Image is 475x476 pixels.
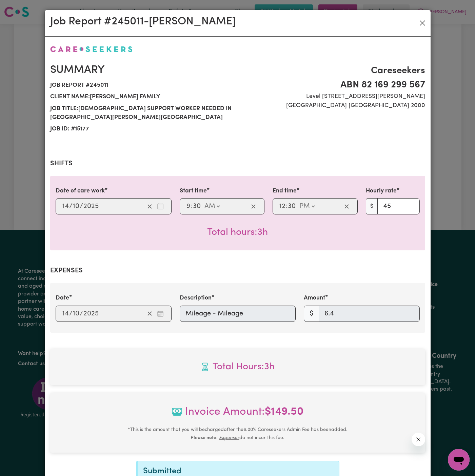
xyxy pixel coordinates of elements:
span: Job ID: # 15177 [50,123,234,135]
input: Mileage - Mileage [180,306,296,322]
iframe: Button to launch messaging window [448,449,470,471]
button: Close [417,18,428,28]
span: [GEOGRAPHIC_DATA] [GEOGRAPHIC_DATA] 2000 [242,101,425,110]
input: -- [186,201,191,211]
input: ---- [83,309,99,319]
label: End time [273,187,297,195]
input: -- [73,201,80,211]
span: Submitted [143,467,181,475]
h2: Expenses [50,267,425,275]
button: Enter the date of care work [155,201,166,211]
input: -- [193,201,201,211]
input: -- [62,309,69,319]
span: Careseekers [242,64,425,78]
button: Clear date [144,201,155,211]
input: ---- [83,201,99,211]
input: -- [279,201,286,211]
small: This is the amount that you will be charged after the 6.00 % Careseekers Admin Fee has been added... [128,427,348,440]
b: $ 149.50 [265,407,303,417]
label: Date [56,294,69,303]
span: Need any help? [4,5,41,10]
span: $ [304,306,319,322]
label: Hourly rate [366,187,397,195]
span: / [80,310,83,317]
button: Clear date [144,309,155,319]
input: -- [62,201,69,211]
button: Enter the date of expense [155,309,166,319]
label: Amount [304,294,325,303]
span: ABN 82 169 299 567 [242,78,425,92]
span: $ [366,198,378,214]
input: -- [288,201,296,211]
span: : [286,203,288,210]
iframe: Close message [412,433,425,446]
label: Start time [180,187,207,195]
span: Total hours worked: 3 hours [56,360,420,374]
span: / [80,203,83,210]
span: Job title: [DEMOGRAPHIC_DATA] Support Worker Needed In [GEOGRAPHIC_DATA][PERSON_NAME][GEOGRAPHIC_... [50,103,234,124]
span: Level [STREET_ADDRESS][PERSON_NAME] [242,92,425,101]
h2: Summary [50,64,234,77]
span: Job report # 245011 [50,80,234,91]
span: Client name: [PERSON_NAME] Family [50,91,234,103]
span: / [69,310,73,317]
u: Expenses [219,435,239,440]
b: Please note: [191,435,218,440]
span: / [69,203,73,210]
span: Invoice Amount: [56,404,420,426]
span: Total hours worked: 3 hours [207,228,268,237]
input: -- [73,309,80,319]
label: Date of care work [56,187,105,195]
span: : [191,203,193,210]
h2: Job Report # 245011 - [PERSON_NAME] [50,15,236,28]
label: Description [180,294,212,303]
h2: Shifts [50,160,425,168]
img: Careseekers logo [50,46,133,52]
